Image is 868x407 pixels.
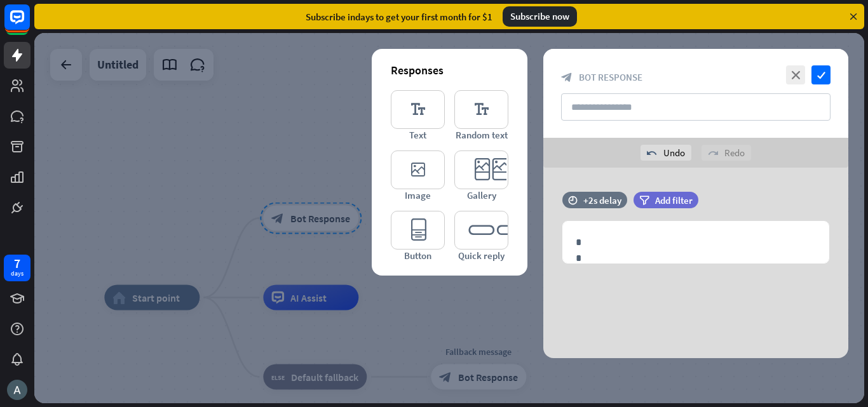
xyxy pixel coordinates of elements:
[786,65,805,84] i: close
[811,65,831,84] i: check
[306,11,492,23] div: Subscribe in days to get your first month for $1
[4,255,31,281] a: 7 days
[11,269,24,278] div: days
[583,194,621,206] div: +2s delay
[655,194,693,206] span: Add filter
[579,71,642,83] span: Bot Response
[641,145,691,161] div: Undo
[10,5,48,43] button: Open LiveChat chat widget
[639,196,649,205] i: filter
[503,6,577,27] div: Subscribe now
[708,148,718,158] i: redo
[647,148,657,158] i: undo
[702,145,751,161] div: Redo
[14,258,20,269] div: 7
[568,196,578,204] i: time
[561,72,573,83] i: block_bot_response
